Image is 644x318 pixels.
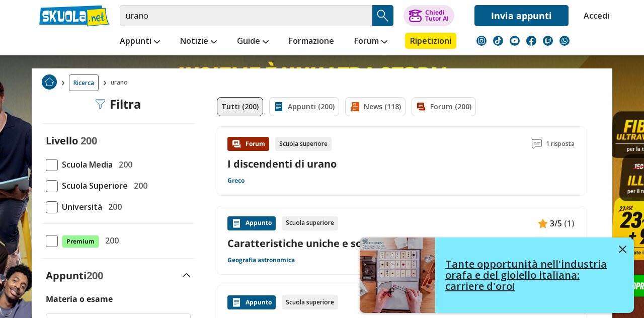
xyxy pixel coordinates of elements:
input: Cerca appunti, riassunti o versioni [120,5,372,26]
a: Geografia astronomica [227,256,295,264]
span: 200 [80,134,97,147]
span: 200 [115,158,132,171]
a: Accedi [584,5,605,26]
a: Formazione [286,33,337,51]
a: Caratteristiche uniche e scoperte sorprendenti su Urano [227,236,575,250]
img: tiktok [493,36,503,46]
img: News filtro contenuto [350,102,360,112]
img: WhatsApp [559,36,570,46]
span: Scuola Superiore [58,179,128,192]
span: 200 [130,179,147,192]
img: Filtra filtri mobile [96,99,106,109]
span: 200 [87,269,103,282]
a: Tutti (200) [217,97,263,116]
div: Scuola superiore [282,295,338,309]
a: Guide [234,33,271,51]
span: urano [111,74,132,91]
span: 200 [104,200,122,213]
button: Search Button [372,5,393,26]
img: Commenti lettura [532,139,542,149]
img: Forum filtro contenuto [416,102,426,112]
span: (1) [564,217,575,230]
img: youtube [510,36,520,46]
a: I discendenti di urano [227,157,337,171]
div: Chiedi Tutor AI [425,10,449,22]
a: Greco [227,177,245,185]
label: Livello [46,134,78,147]
a: Appunti (200) [269,97,339,116]
img: Appunti contenuto [231,218,242,228]
div: Forum [227,137,269,151]
span: Premium [62,235,99,248]
img: Appunti contenuto [538,218,548,228]
div: Filtra [96,97,141,111]
div: Scuola superiore [282,216,338,230]
a: Ricerca [69,74,99,91]
a: News (118) [345,97,406,116]
a: Appunti [117,33,163,51]
a: Forum (200) [412,97,476,116]
a: Notizie [178,33,219,51]
img: Apri e chiudi sezione [183,273,191,277]
span: 200 [101,234,119,247]
span: 1 risposta [546,137,575,151]
img: facebook [526,36,536,46]
button: ChiediTutor AI [404,5,454,26]
label: Appunti [46,269,103,282]
span: Università [58,200,102,213]
a: Tante opportunità nell'industria orafa e del gioiello italiana: carriere d'oro! [360,237,634,313]
img: Appunti contenuto [231,297,242,307]
label: Materia o esame [46,293,113,304]
img: Cerca appunti, riassunti o versioni [375,8,390,23]
img: Appunti filtro contenuto [274,102,284,112]
a: Invia appunti [474,5,569,26]
img: Forum contenuto [231,139,242,149]
a: Forum [352,33,390,51]
img: close [619,246,626,253]
div: Appunto [227,295,276,309]
a: Ripetizioni [405,33,456,49]
img: twitch [543,36,553,46]
img: instagram [476,36,487,46]
div: Appunto [227,216,276,230]
img: Home [42,74,57,90]
span: 3/5 [550,217,562,230]
h4: Tante opportunità nell'industria orafa e del gioiello italiana: carriere d'oro! [445,259,611,292]
div: Scuola superiore [275,137,332,151]
span: Scuola Media [58,158,113,171]
a: Home [42,74,57,91]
